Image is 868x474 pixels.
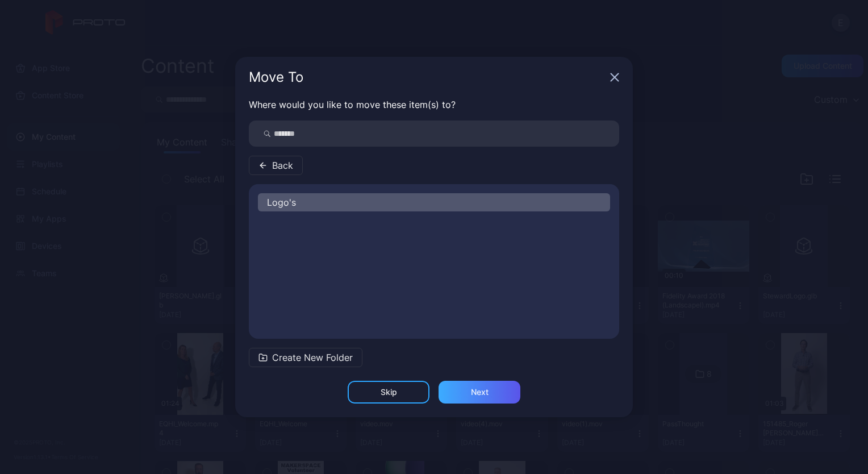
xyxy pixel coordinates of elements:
span: Logo's [267,196,296,209]
div: Move To [249,70,606,84]
span: Create New Folder [272,351,353,364]
div: Next [471,388,489,397]
button: Back [249,156,303,175]
button: Skip [348,381,429,404]
p: Where would you like to move these item(s) to? [249,98,619,111]
button: Next [439,381,520,404]
div: Skip [381,388,397,397]
button: Create New Folder [249,348,362,367]
span: Back [272,159,293,172]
